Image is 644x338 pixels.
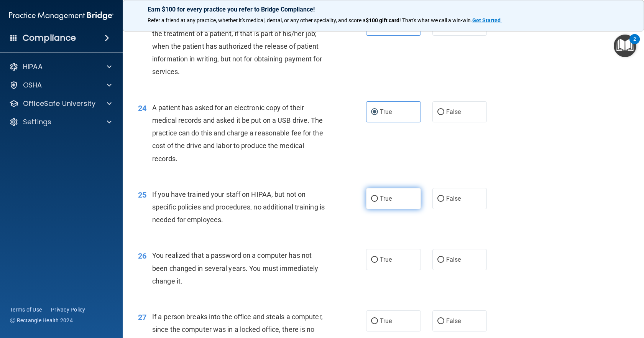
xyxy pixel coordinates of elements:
h4: Compliance [23,33,76,43]
span: True [380,195,392,202]
span: ! That's what we call a win-win. [399,17,472,23]
input: False [437,196,444,202]
span: You realized that a password on a computer has not been changed in several years. You must immedi... [152,251,318,285]
p: OSHA [23,81,42,90]
a: HIPAA [9,62,112,71]
strong: $100 gift card [366,17,399,23]
span: A patient has asked for an electronic copy of their medical records and asked it be put on a USB ... [152,104,323,163]
span: True [380,317,392,325]
p: OfficeSafe University [23,99,95,108]
input: False [437,318,444,324]
img: PMB logo [9,8,113,23]
strong: Get Started [472,17,501,23]
span: 25 [138,190,146,200]
a: Settings [9,117,112,127]
a: Terms of Use [10,306,42,313]
span: True [380,108,392,115]
span: 27 [138,313,146,322]
input: True [371,196,378,202]
a: OfficeSafe University [9,99,112,108]
span: False [446,195,461,202]
input: True [371,318,378,324]
span: Refer a friend at any practice, whether it's medical, dental, or any other speciality, and score a [148,17,366,23]
span: False [446,108,461,115]
p: HIPAA [23,62,43,71]
span: If you have trained your staff on HIPAA, but not on specific policies and procedures, no addition... [152,190,325,224]
input: True [371,257,378,263]
span: True [380,256,392,263]
button: Open Resource Center, 2 new notifications [614,35,636,57]
a: Privacy Policy [51,306,85,313]
a: Get Started [472,17,502,23]
p: Settings [23,117,51,127]
a: OSHA [9,81,112,90]
span: 24 [138,104,146,113]
input: False [437,257,444,263]
input: True [371,109,378,115]
p: Earn $100 for every practice you refer to Bridge Compliance! [148,6,619,13]
span: 26 [138,251,146,261]
span: A practice can disclose patient health information for the treatment of a patient, if that is par... [152,17,322,76]
div: 2 [633,39,636,49]
input: False [437,109,444,115]
span: Ⓒ Rectangle Health 2024 [10,317,73,324]
span: False [446,256,461,263]
span: False [446,317,461,325]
